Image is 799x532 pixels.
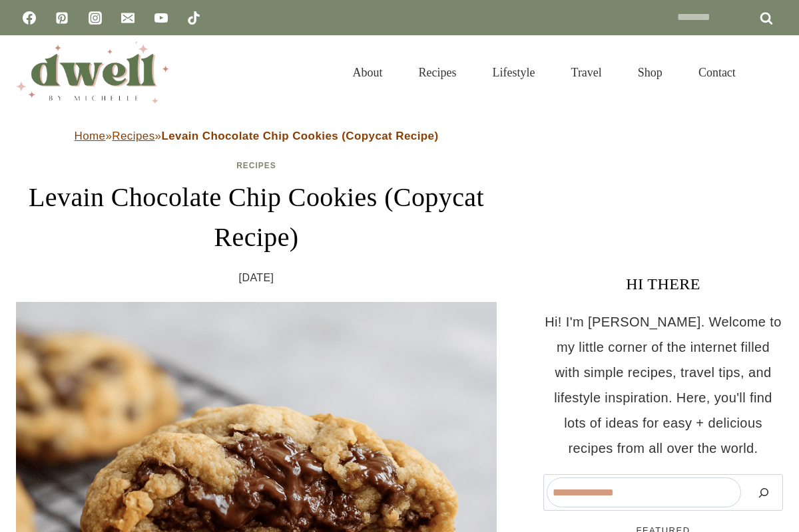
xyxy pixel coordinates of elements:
[239,268,274,288] time: [DATE]
[543,309,783,461] p: Hi! I'm [PERSON_NAME]. Welcome to my little corner of the internet filled with simple recipes, tr...
[16,5,43,31] a: Facebook
[112,130,154,142] a: Recipes
[161,130,438,142] strong: Levain Chocolate Chip Cookies (Copycat Recipe)
[401,49,475,96] a: Recipes
[335,49,754,96] nav: Primary Navigation
[543,272,783,296] h3: HI THERE
[760,61,783,84] button: View Search Form
[16,178,497,257] h1: Levain Chocolate Chip Cookies (Copycat Recipe)
[148,5,174,31] a: YouTube
[236,161,276,170] a: Recipes
[475,49,553,96] a: Lifestyle
[748,477,780,507] button: Search
[115,5,141,31] a: Email
[180,5,207,31] a: TikTok
[75,130,106,142] a: Home
[49,5,75,31] a: Pinterest
[75,130,439,142] span: » »
[16,42,169,103] img: DWELL by michelle
[553,49,620,96] a: Travel
[620,49,680,96] a: Shop
[82,5,109,31] a: Instagram
[335,49,401,96] a: About
[680,49,754,96] a: Contact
